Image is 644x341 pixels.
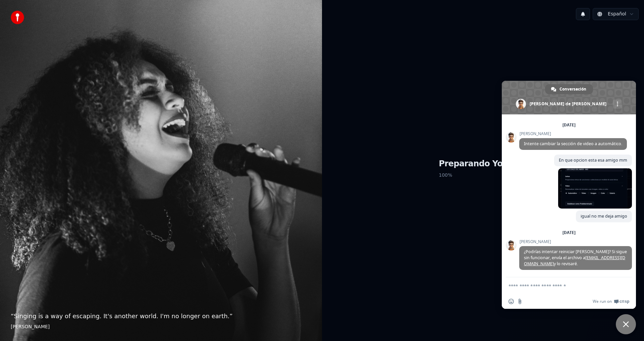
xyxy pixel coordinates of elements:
[519,239,632,244] span: [PERSON_NAME]
[559,157,627,163] span: En que opcion esta esa amigo mm
[508,299,514,304] span: Insertar un emoji
[593,299,629,304] a: We run onCrisp
[439,169,527,181] p: 100 %
[593,299,612,304] span: We run on
[559,84,586,94] span: Conversación
[524,141,622,147] span: Intente cambiar la sección de video a automático.
[439,159,527,169] h1: Preparando Youka
[562,123,576,127] div: [DATE]
[616,314,636,334] a: Cerrar el chat
[11,11,24,24] img: youka
[517,299,523,304] span: Enviar un archivo
[11,324,311,330] footer: [PERSON_NAME]
[620,299,629,304] span: Crisp
[581,213,627,219] span: igual no me deja amigo
[508,277,616,294] textarea: Escribe aquí tu mensaje...
[545,84,593,94] a: Conversación
[562,231,576,235] div: [DATE]
[11,311,311,321] p: “ Singing is a way of escaping. It's another world. I'm no longer on earth. ”
[519,131,627,136] span: [PERSON_NAME]
[524,255,625,267] a: [EMAIL_ADDRESS][DOMAIN_NAME]
[524,249,627,267] span: ¿Podrías intentar reiniciar [PERSON_NAME]? Si sigue sin funcionar, envía el archivo a y lo revisaré.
